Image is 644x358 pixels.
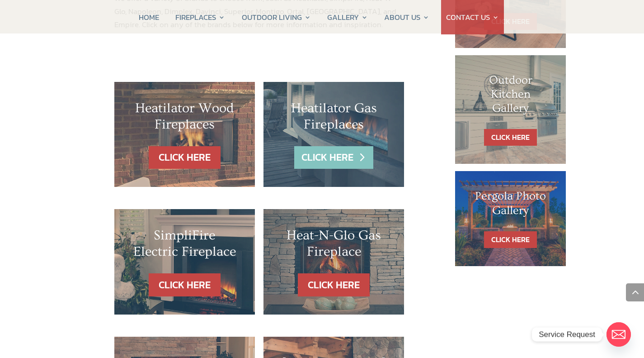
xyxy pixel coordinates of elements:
[473,189,548,222] h1: Pergola Photo Gallery
[132,227,237,264] h2: SimpliFire Electric Fireplace
[132,100,237,137] h2: Heatilator Wood Fireplaces
[294,146,373,169] a: CLICK HERE
[149,273,221,296] a: CLICK HERE
[282,100,386,137] h2: Heatilator Gas Fireplaces
[149,146,221,169] a: CLICK HERE
[484,231,537,248] a: CLICK HERE
[484,129,537,146] a: CLICK HERE
[473,73,548,120] h1: Outdoor Kitchen Gallery
[298,273,370,296] a: CLICK HERE
[282,227,386,264] h2: Heat-N-Glo Gas Fireplace
[606,322,631,347] a: Email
